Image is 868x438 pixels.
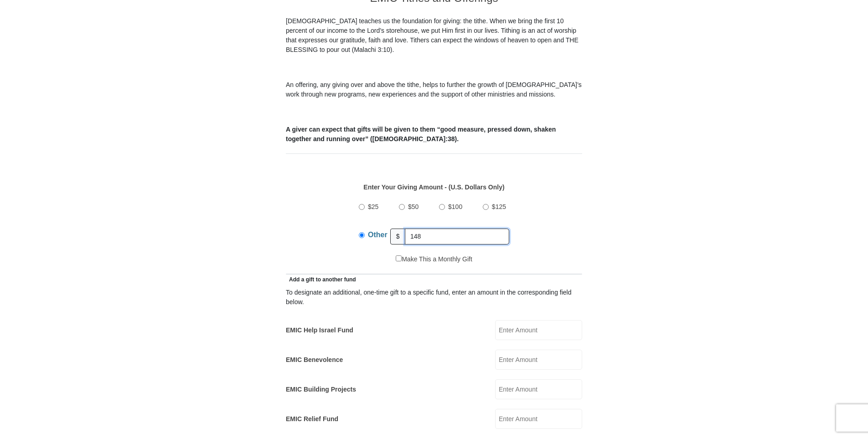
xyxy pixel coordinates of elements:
input: Make This a Monthly Gift [396,255,402,261]
span: $50 [408,203,418,210]
p: An offering, any giving over and above the tithe, helps to further the growth of [DEMOGRAPHIC_DAT... [286,80,582,99]
span: $ [390,229,406,244]
input: Other Amount [405,229,509,244]
span: $25 [368,203,378,210]
label: EMIC Benevolence [286,355,343,365]
input: Enter Amount [495,320,582,340]
span: $125 [492,203,506,210]
label: EMIC Building Projects [286,385,356,394]
b: A giver can expect that gifts will be given to them “good measure, pressed down, shaken together ... [286,126,556,143]
strong: Enter Your Giving Amount - (U.S. Dollars Only) [363,183,504,191]
span: $100 [448,203,462,210]
label: Make This a Monthly Gift [396,255,472,264]
input: Enter Amount [495,409,582,429]
div: To designate an additional, one-time gift to a specific fund, enter an amount in the correspondin... [286,288,582,307]
span: Other [368,231,387,239]
input: Enter Amount [495,350,582,370]
p: [DEMOGRAPHIC_DATA] teaches us the foundation for giving: the tithe. When we bring the first 10 pe... [286,16,582,55]
label: EMIC Relief Fund [286,414,338,424]
input: Enter Amount [495,379,582,399]
label: EMIC Help Israel Fund [286,326,353,335]
span: Add a gift to another fund [286,276,356,283]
